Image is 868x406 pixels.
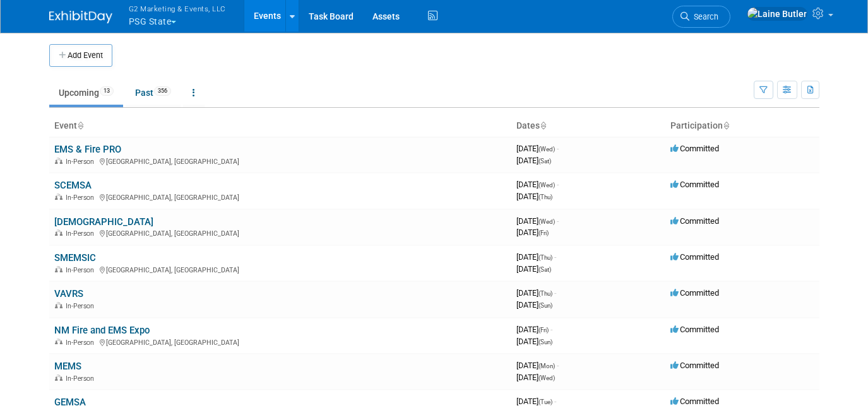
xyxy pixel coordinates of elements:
[538,254,552,261] span: (Thu)
[516,216,559,226] span: [DATE]
[538,194,552,200] span: (Thu)
[54,180,92,191] a: SCEMSA
[747,7,807,21] img: Laine Butler
[554,397,556,406] span: -
[154,86,171,96] span: 356
[538,398,552,405] span: (Tue)
[55,229,62,236] img: In-Person Event
[557,180,559,189] span: -
[54,264,506,274] div: [GEOGRAPHIC_DATA], [GEOGRAPHIC_DATA]
[516,228,549,237] span: [DATE]
[66,229,98,238] span: In-Person
[54,361,81,372] a: MEMS
[538,266,551,273] span: (Sat)
[66,302,98,310] span: In-Person
[557,144,559,153] span: -
[538,146,555,153] span: (Wed)
[55,158,62,164] img: In-Person Event
[66,158,98,166] span: In-Person
[538,290,552,297] span: (Thu)
[516,337,552,346] span: [DATE]
[538,339,552,345] span: (Sun)
[538,182,555,188] span: (Wed)
[126,81,181,105] a: Past356
[670,252,719,262] span: Committed
[670,216,719,226] span: Committed
[672,6,730,28] a: Search
[670,397,719,406] span: Committed
[49,11,112,23] img: ExhibitDay
[670,180,719,189] span: Committed
[516,156,551,165] span: [DATE]
[55,339,62,345] img: In-Person Event
[54,325,150,336] a: NM Fire and EMS Expo
[689,12,718,21] span: Search
[540,120,546,130] a: Sort by Start Date
[55,194,62,200] img: In-Person Event
[538,158,551,165] span: (Sat)
[516,325,552,334] span: [DATE]
[670,288,719,298] span: Committed
[557,216,559,226] span: -
[516,288,556,298] span: [DATE]
[538,302,552,309] span: (Sun)
[66,374,98,383] span: In-Person
[670,325,719,334] span: Committed
[54,337,506,347] div: [GEOGRAPHIC_DATA], [GEOGRAPHIC_DATA]
[538,218,555,225] span: (Wed)
[54,192,506,202] div: [GEOGRAPHIC_DATA], [GEOGRAPHIC_DATA]
[54,156,506,166] div: [GEOGRAPHIC_DATA], [GEOGRAPHIC_DATA]
[54,252,96,264] a: SMEMSIC
[516,144,559,153] span: [DATE]
[54,288,83,299] a: VAVRS
[538,229,549,236] span: (Fri)
[54,228,506,238] div: [GEOGRAPHIC_DATA], [GEOGRAPHIC_DATA]
[55,266,62,272] img: In-Person Event
[516,300,552,310] span: [DATE]
[54,216,153,228] a: [DEMOGRAPHIC_DATA]
[516,252,556,262] span: [DATE]
[77,120,83,130] a: Sort by Event Name
[66,339,98,347] span: In-Person
[516,373,555,382] span: [DATE]
[66,194,98,202] span: In-Person
[100,86,114,96] span: 13
[554,252,556,262] span: -
[723,120,729,130] a: Sort by Participation Type
[49,81,123,105] a: Upcoming13
[516,192,552,201] span: [DATE]
[66,266,98,274] span: In-Person
[670,361,719,370] span: Committed
[516,180,559,189] span: [DATE]
[670,144,719,153] span: Committed
[516,361,559,370] span: [DATE]
[54,144,121,155] a: EMS & Fire PRO
[516,264,551,274] span: [DATE]
[55,374,62,381] img: In-Person Event
[49,44,112,67] button: Add Event
[538,362,555,369] span: (Mon)
[554,288,556,298] span: -
[538,327,549,333] span: (Fri)
[129,2,226,15] span: G2 Marketing & Events, LLC
[550,325,552,334] span: -
[49,115,511,137] th: Event
[55,302,62,308] img: In-Person Event
[557,361,559,370] span: -
[665,115,819,137] th: Participation
[538,374,555,381] span: (Wed)
[511,115,665,137] th: Dates
[516,397,556,406] span: [DATE]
